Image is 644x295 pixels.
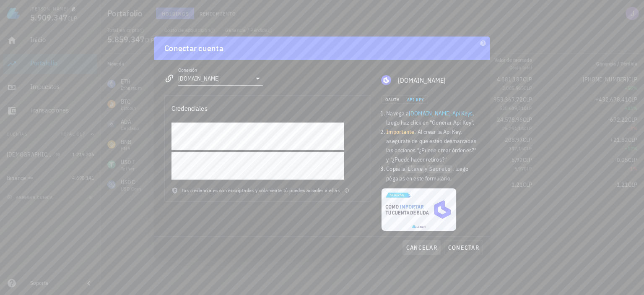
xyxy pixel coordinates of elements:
[402,240,441,255] button: cancelar
[409,110,473,117] a: [DOMAIN_NAME] Api Keys
[386,109,480,127] li: Navega a , luego haz click en "Generar Api Key".
[386,128,414,136] b: Importante
[427,165,452,173] code: Secreto
[381,95,403,104] button: OAuth
[385,97,399,102] span: OAuth
[403,95,428,104] button: API Key
[171,102,208,114] div: Credenciales
[178,67,197,73] label: Conexión
[407,97,424,102] span: API Key
[164,42,223,55] div: Conectar cuenta
[398,76,480,84] div: [DOMAIN_NAME]
[386,127,480,164] li: : Al crear la Api Key, asegurate de que estén desmarcadas las opciones "¿Puede crear órdenes?" y ...
[405,165,425,173] code: Llave
[165,186,371,201] div: Tus credenciales son encriptadas y solamente tú puedes acceder a ellas.
[406,244,437,251] span: cancelar
[448,244,479,251] span: conectar
[444,240,483,255] button: conectar
[386,164,480,183] li: Copia la y , luego pégalas en este formulario.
